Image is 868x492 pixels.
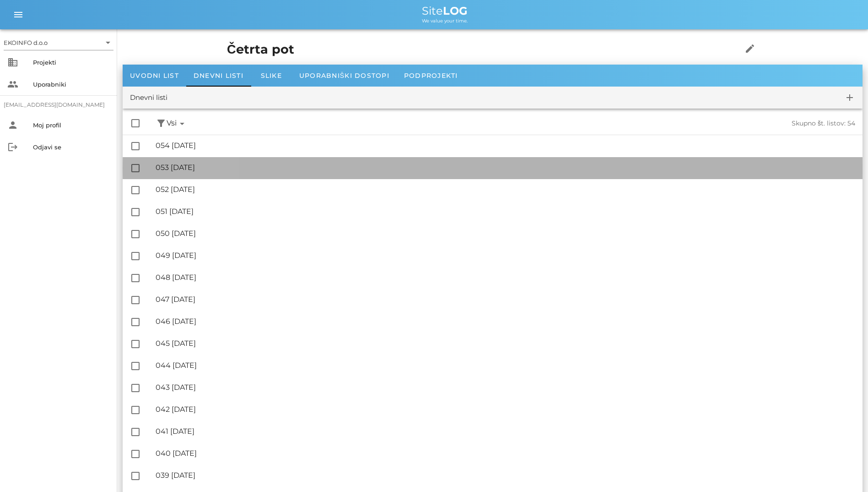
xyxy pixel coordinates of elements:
[422,4,468,17] span: Site
[13,9,24,20] i: menu
[156,449,855,458] div: 040 [DATE]
[822,448,868,492] iframe: Chat Widget
[156,141,855,150] div: 054 [DATE]
[156,405,855,414] div: 042 [DATE]
[443,4,468,17] b: LOG
[33,143,110,151] div: Odjavi se
[130,71,179,80] span: Uvodni list
[156,317,855,326] div: 046 [DATE]
[33,121,110,129] div: Moj profil
[156,185,855,194] div: 052 [DATE]
[261,71,282,80] span: Slike
[156,361,855,370] div: 044 [DATE]
[4,38,48,47] div: EKOINFO d.o.o
[167,118,188,129] span: Vsi
[7,57,18,68] i: business
[130,93,167,103] div: Dnevni listi
[7,79,18,90] i: people
[156,339,855,348] div: 045 [DATE]
[33,59,110,66] div: Projekti
[156,163,855,172] div: 053 [DATE]
[7,142,18,153] i: logout
[156,229,855,238] div: 050 [DATE]
[102,37,113,48] i: arrow_drop_down
[156,383,855,392] div: 043 [DATE]
[227,40,714,59] h1: Četrta pot
[156,295,855,304] div: 047 [DATE]
[194,71,243,80] span: Dnevni listi
[844,92,855,103] i: add
[7,120,18,131] i: person
[156,207,855,216] div: 051 [DATE]
[422,18,468,24] span: We value your time.
[4,35,113,50] div: EKOINFO d.o.o
[177,118,188,129] i: arrow_drop_down
[156,273,855,282] div: 048 [DATE]
[33,81,110,88] div: Uporabniki
[156,251,855,260] div: 049 [DATE]
[156,471,855,480] div: 039 [DATE]
[156,427,855,436] div: 041 [DATE]
[404,71,458,80] span: Podprojekti
[299,71,389,80] span: Uporabniški dostopi
[822,448,868,492] div: Pripomoček za klepet
[522,120,856,127] div: Skupno št. listov: 54
[156,118,167,129] button: filter_alt
[744,43,755,54] i: edit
